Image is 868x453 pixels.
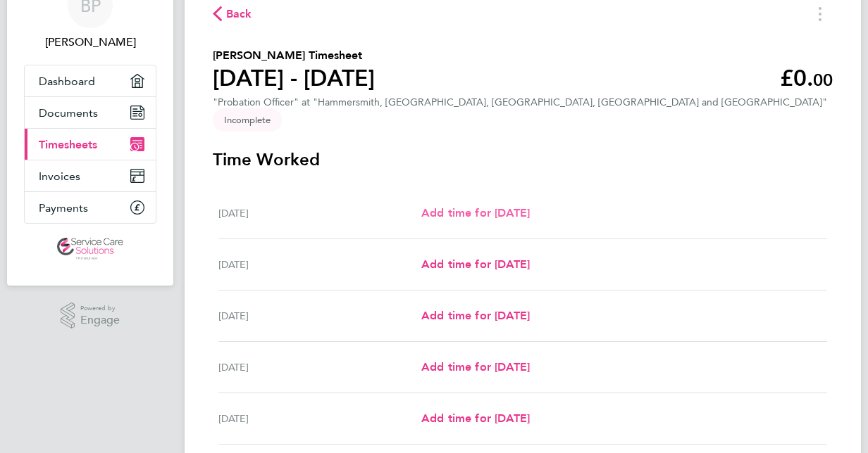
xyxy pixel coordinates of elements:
[39,201,88,215] span: Payments
[25,129,156,160] a: Timesheets
[213,108,282,132] span: This timesheet is Incomplete.
[25,97,156,128] a: Documents
[39,170,80,183] span: Invoices
[218,205,421,222] div: [DATE]
[39,75,95,88] span: Dashboard
[421,205,530,222] a: Add time for [DATE]
[218,307,421,324] div: [DATE]
[213,64,375,92] h1: [DATE] - [DATE]
[213,47,375,64] h2: [PERSON_NAME] Timesheet
[39,106,98,120] span: Documents
[421,206,530,219] span: Add time for [DATE]
[25,65,156,96] a: Dashboard
[213,5,252,23] button: Back
[25,192,156,223] a: Payments
[57,238,123,260] img: servicecare-logo-retina.png
[421,359,530,376] a: Add time for [DATE]
[80,314,120,326] span: Engage
[25,160,156,191] a: Invoices
[218,256,421,273] div: [DATE]
[24,34,156,51] span: Beatrice Pizzutto
[421,309,530,322] span: Add time for [DATE]
[226,6,252,23] span: Back
[213,148,833,171] h3: Time Worked
[780,65,833,91] app-decimal: £0.
[24,238,156,260] a: Go to home page
[421,360,530,374] span: Add time for [DATE]
[421,257,530,271] span: Add time for [DATE]
[421,411,530,425] span: Add time for [DATE]
[421,256,530,273] a: Add time for [DATE]
[421,410,530,427] a: Add time for [DATE]
[213,96,827,108] div: "Probation Officer" at "Hammersmith, [GEOGRAPHIC_DATA], [GEOGRAPHIC_DATA], [GEOGRAPHIC_DATA] and ...
[80,302,120,314] span: Powered by
[61,302,120,329] a: Powered byEngage
[218,410,421,427] div: [DATE]
[813,70,833,90] span: 00
[39,138,97,151] span: Timesheets
[421,307,530,324] a: Add time for [DATE]
[218,359,421,376] div: [DATE]
[807,3,833,25] button: Timesheets Menu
